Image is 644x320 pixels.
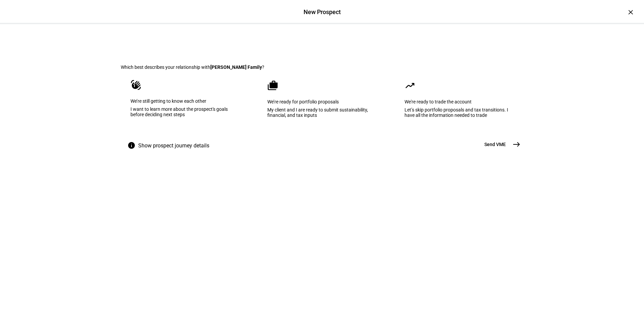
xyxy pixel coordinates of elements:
[210,64,262,70] b: [PERSON_NAME] Family
[130,98,239,104] div: We’re still getting to know each other
[257,70,386,138] eth-mega-radio-button: We’re ready for portfolio proposals
[405,107,513,118] div: Let’s skip portfolio proposals and tax transitions. I have all the information needed to trade
[267,107,376,118] div: My client and I are ready to submit sustainability, financial, and tax inputs
[513,140,521,148] mat-icon: east
[405,99,513,104] div: We're ready to trade the account
[476,138,523,151] button: Send VME
[121,64,523,70] div: Which best describes your relationship with ?
[625,7,636,17] div: ×
[484,141,506,148] span: Send VME
[121,70,249,138] eth-mega-radio-button: We’re still getting to know each other
[130,80,141,90] mat-icon: waving_hand
[127,141,136,149] mat-icon: info
[121,138,219,154] button: Show prospect journey details
[394,70,523,138] eth-mega-radio-button: We're ready to trade the account
[138,138,209,154] span: Show prospect journey details
[405,80,415,91] mat-icon: moving
[267,80,278,91] mat-icon: cases
[130,106,239,117] div: I want to learn more about the prospect's goals before deciding next steps
[267,99,376,104] div: We’re ready for portfolio proposals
